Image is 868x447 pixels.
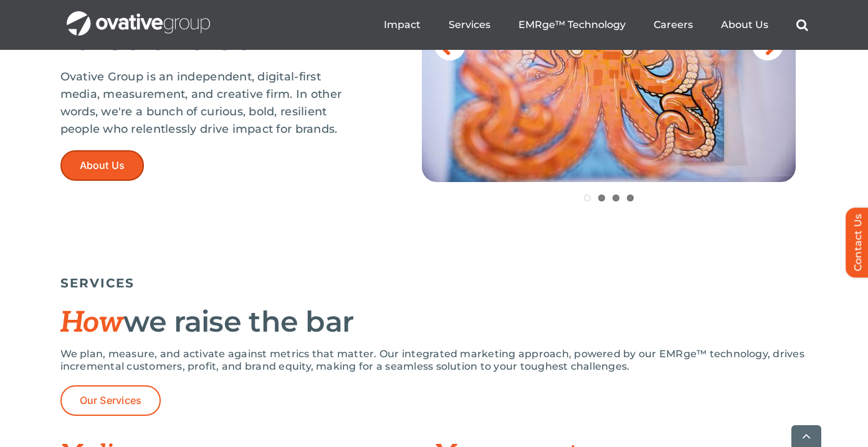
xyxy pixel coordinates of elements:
[384,19,421,31] a: Impact
[60,150,145,181] a: About Us
[80,395,142,406] span: Our Services
[80,160,125,171] span: About Us
[654,19,693,31] a: Careers
[67,10,210,22] a: OG_Full_horizontal_WHT
[449,19,490,31] a: Services
[60,385,161,416] a: Our Services
[384,5,808,45] nav: Menu
[627,195,634,201] a: 4
[518,19,626,31] a: EMRge™ Technology
[60,348,808,373] p: We plan, measure, and activate against metrics that matter. Our integrated marketing approach, po...
[584,195,591,201] a: 1
[60,306,808,339] h2: we raise the bar
[796,19,808,31] a: Search
[60,305,124,340] span: How
[613,195,619,201] a: 3
[60,68,360,138] p: Ovative Group is an independent, digital-first media, measurement, and creative firm. In other wo...
[598,195,605,201] a: 2
[60,276,808,291] h5: SERVICES
[721,19,768,31] a: About Us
